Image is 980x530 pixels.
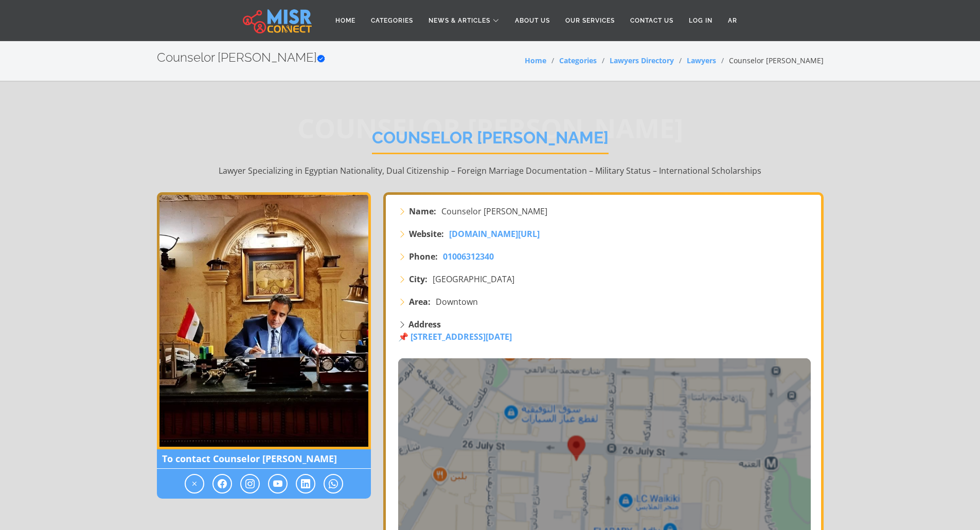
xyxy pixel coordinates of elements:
[243,8,312,33] img: main.misr_connect
[687,56,716,65] a: Lawyers
[443,251,494,262] span: 01006312340
[157,192,371,449] img: Counselor Hussein Omar
[449,228,540,240] span: [DOMAIN_NAME][URL]
[681,11,720,30] a: Log in
[525,56,546,65] a: Home
[507,11,558,30] a: About Us
[409,228,444,240] strong: Website:
[436,296,478,308] span: Downtown
[409,205,436,217] strong: Name:
[363,11,421,30] a: Categories
[409,273,427,285] strong: City:
[558,11,622,30] a: Our Services
[622,11,681,30] a: Contact Us
[441,205,547,217] span: Counselor [PERSON_NAME]
[157,165,824,177] p: Lawyer Specializing in Egyptian Nationality, Dual Citizenship – Foreign Marriage Documentation – ...
[443,250,494,263] a: 01006312340
[372,128,609,154] h1: Counselor [PERSON_NAME]
[317,54,325,63] svg: Verified account
[408,319,441,330] strong: Address
[429,16,490,25] span: News & Articles
[328,11,363,30] a: Home
[449,228,540,240] a: [DOMAIN_NAME][URL]
[409,296,431,308] strong: Area:
[409,250,438,263] strong: Phone:
[559,56,597,65] a: Categories
[157,449,371,469] span: To contact Counselor [PERSON_NAME]
[421,11,507,30] a: News & Articles
[433,273,514,285] span: [GEOGRAPHIC_DATA]
[716,55,824,66] li: Counselor [PERSON_NAME]
[157,50,325,65] h2: Counselor [PERSON_NAME]
[610,56,674,65] a: Lawyers Directory
[720,11,745,30] a: AR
